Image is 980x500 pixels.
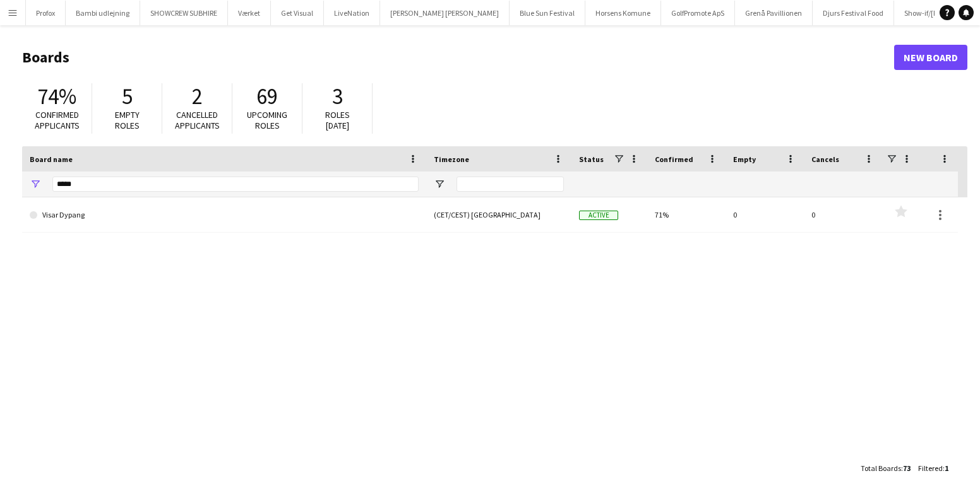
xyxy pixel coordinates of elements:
button: Open Filter Menu [30,178,41,190]
button: Get Visual [271,1,324,25]
button: Open Filter Menu [434,178,445,190]
a: New Board [894,45,967,70]
span: Upcoming roles [247,109,287,131]
span: Board name [30,154,73,164]
div: 0 [804,197,882,232]
button: Horsens Komune [585,1,661,25]
span: 2 [192,83,203,110]
span: Total Boards [861,463,901,473]
span: Empty [733,154,756,164]
span: Cancelled applicants [175,109,220,131]
button: Blue Sun Festival [510,1,585,25]
button: GolfPromote ApS [661,1,735,25]
span: Roles [DATE] [325,109,350,131]
div: : [918,456,948,480]
button: LiveNation [324,1,380,25]
span: Timezone [434,154,469,164]
span: 73 [903,463,911,473]
div: : [861,456,911,480]
button: Grenå Pavillionen [735,1,813,25]
input: Timezone Filter Input [457,177,564,192]
h1: Boards [22,48,894,67]
span: 5 [122,83,133,110]
button: [PERSON_NAME] [PERSON_NAME] [380,1,510,25]
button: Værket [228,1,271,25]
span: 1 [945,463,948,473]
div: 71% [647,197,726,232]
button: Djurs Festival Food [813,1,894,25]
span: Active [579,211,618,220]
span: Confirmed applicants [35,109,80,131]
a: Visar Dypang [30,197,419,233]
button: SHOWCREW SUBHIRE [140,1,228,25]
span: Filtered [918,463,943,473]
button: Profox [26,1,66,25]
button: Bambi udlejning [66,1,140,25]
div: (CET/CEST) [GEOGRAPHIC_DATA] [426,197,571,232]
span: 74% [37,83,76,110]
input: Board name Filter Input [52,177,419,192]
span: Status [579,154,604,164]
span: Empty roles [115,109,140,131]
span: Cancels [811,154,839,164]
span: Confirmed [655,154,693,164]
div: 0 [726,197,804,232]
span: 3 [332,83,343,110]
span: 69 [256,83,278,110]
